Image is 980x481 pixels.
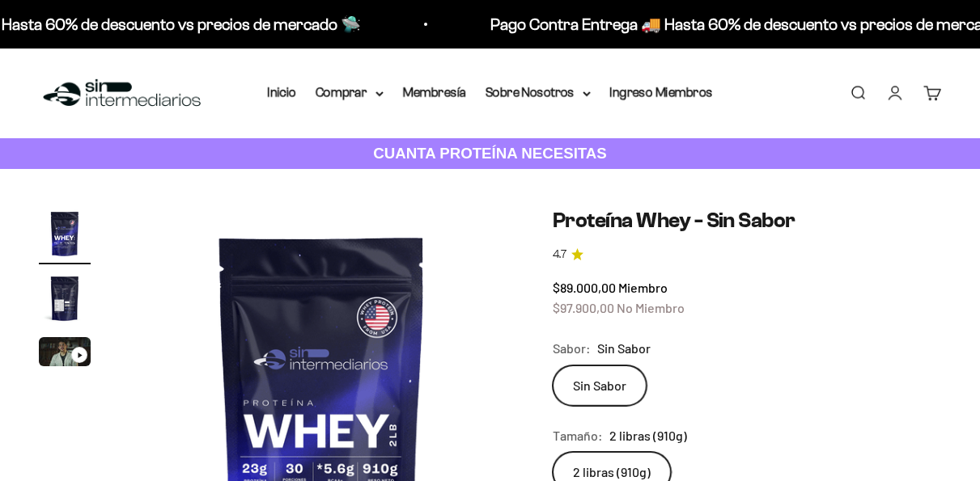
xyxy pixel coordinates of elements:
img: Proteína Whey - Sin Sabor [39,272,91,324]
span: $89.000,00 [553,280,616,295]
summary: Comprar [316,82,384,103]
a: 4.74.7 de 5.0 estrellas [553,246,941,264]
button: Ir al artículo 1 [39,208,91,264]
span: Sin Sabor [597,338,651,359]
a: Membresía [403,86,466,99]
a: Inicio [268,86,296,99]
span: Miembro [618,280,668,295]
legend: Tamaño: [553,425,603,446]
span: $97.900,00 [553,300,614,315]
h1: Proteína Whey - Sin Sabor [553,208,941,233]
legend: Sabor: [553,338,591,359]
strong: CUANTA PROTEÍNA NECESITAS [373,145,607,162]
button: Ir al artículo 2 [39,272,91,329]
span: 4.7 [553,246,566,264]
span: No Miembro [617,300,685,315]
span: 2 libras (910g) [609,425,687,446]
button: Ir al artículo 3 [39,337,91,371]
a: Ingreso Miembros [610,86,713,99]
summary: Sobre Nosotros [486,82,591,103]
img: Proteína Whey - Sin Sabor [39,208,91,259]
p: Pago Contra Entrega 🚚 Hasta 60% de descuento vs precios de mercado 🛸 [360,11,893,37]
